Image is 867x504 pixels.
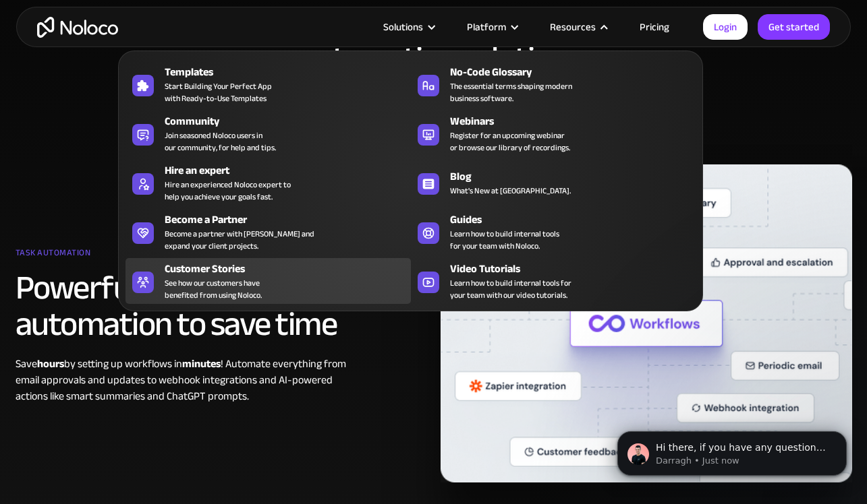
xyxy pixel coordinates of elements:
[450,18,533,36] div: Platform
[125,258,410,304] a: Customer StoriesSee how our customers havebenefited from using Noloco.
[450,277,571,301] span: Learn how to build internal tools for your team with our video tutorials.
[118,32,703,311] nav: Resources
[411,61,696,107] a: No-Code GlossaryThe essential terms shaping modernbusiness software.
[450,64,702,80] div: No-Code Glossary
[125,111,410,156] a: CommunityJoin seasoned Noloco users inour community, for help and tips.
[16,356,356,404] div: Save by setting up workflows in ! Automate everything from email approvals and updates to webhook...
[165,277,262,301] span: See how our customers have benefited from using Noloco.
[623,18,686,36] a: Pricing
[366,18,450,36] div: Solutions
[165,212,416,228] div: Become a Partner
[165,179,291,203] div: Hire an experienced Noloco expert to help you achieve your goals fast.
[37,354,64,374] strong: hours
[383,18,423,36] div: Solutions
[182,354,221,374] strong: minutes
[758,14,830,40] a: Get started
[467,18,506,36] div: Platform
[450,113,702,129] div: Webinars
[165,261,416,277] div: Customer Stories
[450,80,572,104] span: The essential terms shaping modern business software.
[450,228,559,252] span: Learn how to build internal tools for your team with Noloco.
[450,129,570,154] span: Register for an upcoming webinar or browse our library of recordings.
[533,18,623,36] div: Resources
[125,209,410,255] a: Become a PartnerBecome a partner with [PERSON_NAME] andexpand your client projects.
[16,270,356,342] h2: Powerful workflow automation to save time
[550,18,596,36] div: Resources
[411,209,696,255] a: GuidesLearn how to build internal toolsfor your team with Noloco.
[165,228,314,252] div: Become a partner with [PERSON_NAME] and expand your client projects.
[411,160,696,206] a: BlogWhat's New at [GEOGRAPHIC_DATA].
[37,17,118,38] a: home
[597,403,867,497] iframe: Intercom notifications message
[450,261,702,277] div: Video Tutorials
[450,185,571,197] span: What's New at [GEOGRAPHIC_DATA].
[450,212,702,228] div: Guides
[165,162,416,179] div: Hire an expert
[165,129,276,154] span: Join seasoned Noloco users in our community, for help and tips.
[125,61,410,107] a: TemplatesStart Building Your Perfect Appwith Ready-to-Use Templates
[165,64,416,80] div: Templates
[16,243,356,270] div: Task automation
[165,80,272,104] span: Start Building Your Perfect App with Ready-to-Use Templates
[703,14,748,40] a: Login
[411,258,696,304] a: Video TutorialsLearn how to build internal tools foryour team with our video tutorials.
[125,160,410,206] a: Hire an expertHire an experienced Noloco expert tohelp you achieve your goals fast.
[450,168,702,185] div: Blog
[165,113,416,129] div: Community
[411,111,696,156] a: WebinarsRegister for an upcoming webinaror browse our library of recordings.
